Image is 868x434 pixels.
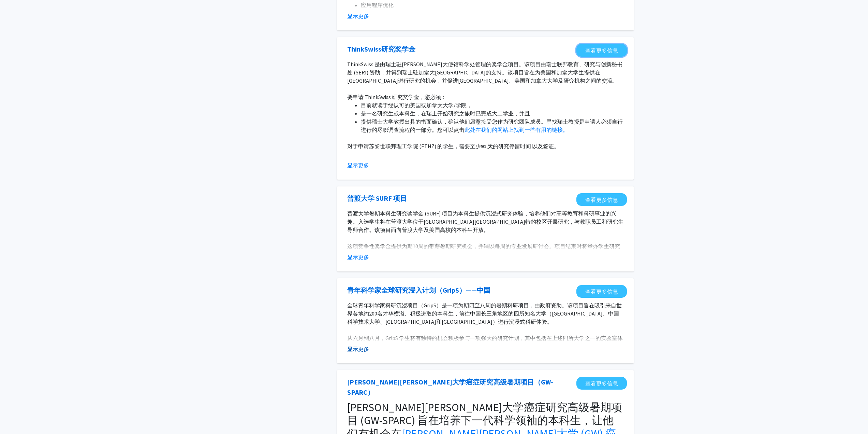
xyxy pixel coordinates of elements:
[347,346,369,352] font: 显示更多
[347,345,369,353] button: 显示更多
[347,378,553,396] font: [PERSON_NAME][PERSON_NAME]大学癌症研究高级暑期项目（GW-SPARC）
[347,194,407,202] font: 普渡大学 SURF 项目
[347,13,369,19] font: 显示更多
[347,162,369,169] font: 显示更多
[347,94,446,100] font: 要申请 ThinkSwiss 研究奖学金，您必须：
[347,286,490,294] font: 青年科学家全球研究浸入计划（GripS）——中国
[585,47,618,54] font: 查看更多信息
[361,102,472,109] font: 目前就读于经认可的美国或加拿大大学/学院，
[347,285,490,295] a: 在新标签页中打开
[5,403,29,429] iframe: 聊天
[347,161,369,169] button: 显示更多
[347,61,622,84] font: ThinkSwiss 是由瑞士驻[PERSON_NAME]大使馆科学处管理的奖学金项目。该项目由瑞士联邦教育、研究与创新秘书处 (SERI) 资助，并得到瑞士驻加拿大[GEOGRAPHIC_DA...
[585,196,618,203] font: 查看更多信息
[347,253,369,261] button: 显示更多
[361,2,394,9] font: 应用程序优化
[347,243,620,258] font: 这项竞争性奖学金提供为期10周的带薪暑期研究机会，并辅以每周的专业发展研讨会。项目结束时将举办学生研究研讨会。参与者需提交一份最终报告，记录其研究成果。
[347,45,415,53] font: ThinkSwiss研究奖学金
[585,380,618,387] font: 查看更多信息
[347,143,481,150] font: 对于申请苏黎世联邦理工学院 (ETHZ) 的学生，需要至少
[361,118,546,125] font: 提供瑞士大学教授出具的书面确认，确认他们愿意接受您作为研究团队成员。
[347,335,623,358] font: 从六月到八月，GripS 学生将有独特的机会积极参与一项强大的研究计划，其中包括在上述四所大学之一的实验室体验、行业访问、游览风景如画的长江三角洲地区、沉浸式中国文化活动、受人尊敬的学者的启发性...
[347,254,369,261] font: 显示更多
[347,193,407,204] a: 在新标签页中打开
[347,210,623,233] font: 普渡大学暑期本科生研究奖学金 (SURF) 项目为本科生提供沉浸式研究体验，培养他们对高等教育和科研事业的兴趣。入选学生将在普渡大学位于[GEOGRAPHIC_DATA][GEOGRAPHIC_...
[481,143,493,150] font: 91 天
[576,377,627,390] a: 在新标签页中打开
[465,126,568,133] a: 此处在我们的网站上找到一些有用的链接。
[347,302,622,325] font: 全球青年科学家科研沉浸项目（GripS）是一项为期四至八周的暑期科研项目，由政府资助。该项目旨在吸引来自世界各地约200名才华横溢、积极进取的本科生，前往中国长三角地区的四所知名大学（[GEOG...
[576,193,627,206] a: 在新标签页中打开
[347,12,369,20] button: 显示更多
[585,288,618,295] font: 查看更多信息
[576,44,627,57] a: 在新标签页中打开
[576,285,627,298] a: 在新标签页中打开
[361,110,530,117] font: 是一名研究生或本科生，在瑞士开始研究之旅时已完成大二学业，并且
[347,44,415,54] a: 在新标签页中打开
[493,143,559,150] font: 的研究停留时间 以及签证。
[347,377,573,397] a: 在新标签页中打开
